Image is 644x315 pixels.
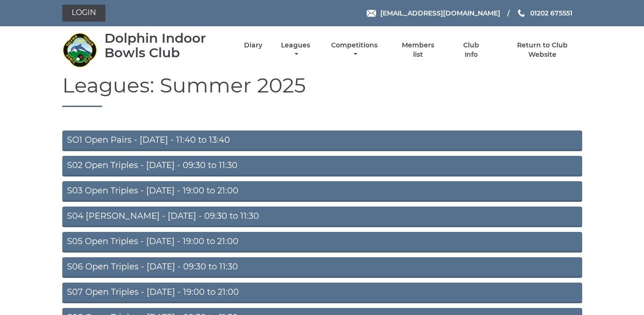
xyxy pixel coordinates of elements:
[329,41,380,59] a: Competitions
[367,8,500,18] a: Email [EMAIL_ADDRESS][DOMAIN_NAME]
[279,41,312,59] a: Leagues
[380,9,500,17] span: [EMAIL_ADDRESS][DOMAIN_NAME]
[518,9,525,17] img: Phone us
[530,9,572,17] span: 01202 675551
[244,41,262,50] a: Diary
[62,131,582,151] a: SO1 Open Pairs - [DATE] - 11:40 to 13:40
[62,207,582,227] a: S04 [PERSON_NAME] - [DATE] - 09:30 to 11:30
[396,41,439,59] a: Members list
[62,5,105,22] a: Login
[62,181,582,202] a: S03 Open Triples - [DATE] - 19:00 to 21:00
[62,74,582,107] h1: Leagues: Summer 2025
[456,41,487,59] a: Club Info
[62,232,582,253] a: S05 Open Triples - [DATE] - 19:00 to 21:00
[517,8,572,18] a: Phone us 01202 675551
[62,32,97,68] img: Dolphin Indoor Bowls Club
[503,41,582,59] a: Return to Club Website
[62,257,582,278] a: S06 Open Triples - [DATE] - 09:30 to 11:30
[367,10,376,17] img: Email
[62,283,582,303] a: S07 Open Triples - [DATE] - 19:00 to 21:00
[104,31,228,60] div: Dolphin Indoor Bowls Club
[62,156,582,177] a: S02 Open Triples - [DATE] - 09:30 to 11:30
